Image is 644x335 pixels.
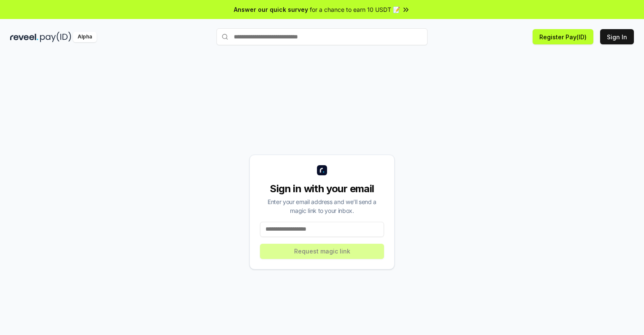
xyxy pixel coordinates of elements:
img: reveel_dark [10,32,38,42]
span: for a chance to earn 10 USDT 📝 [310,5,400,14]
div: Sign in with your email [260,182,384,196]
button: Sign In [600,29,634,44]
div: Enter your email address and we’ll send a magic link to your inbox. [260,197,384,215]
img: logo_small [317,165,327,175]
img: pay_id [40,32,71,42]
span: Answer our quick survey [234,5,308,14]
button: Register Pay(ID) [533,29,593,44]
div: Alpha [73,32,97,42]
